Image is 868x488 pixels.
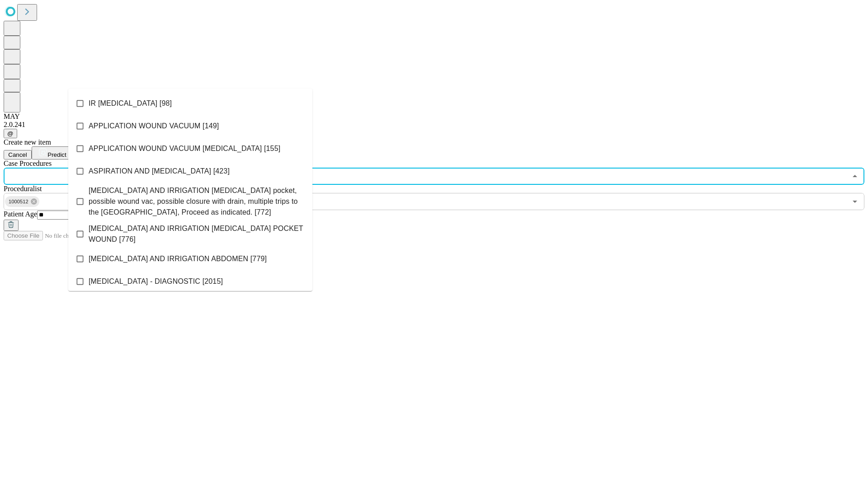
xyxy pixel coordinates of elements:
div: MAY [4,113,864,121]
span: Scheduled Procedure [4,160,52,167]
span: @ [7,130,14,137]
span: Patient Age [4,210,37,218]
span: [MEDICAL_DATA] AND IRRIGATION [MEDICAL_DATA] pocket, possible wound vac, possible closure with dr... [89,185,305,218]
button: Close [849,170,861,183]
span: 1000512 [5,197,32,207]
button: Cancel [4,150,32,160]
span: APPLICATION WOUND VACUUM [149] [89,121,219,131]
div: 2.0.241 [4,121,864,129]
span: APPLICATION WOUND VACUUM [MEDICAL_DATA] [155] [89,143,280,154]
span: ASPIRATION AND [MEDICAL_DATA] [423] [89,166,230,177]
button: @ [4,129,17,138]
span: Predict [47,151,66,158]
span: Cancel [8,151,27,158]
button: Open [849,195,861,208]
div: 1000512 [5,196,39,207]
span: [MEDICAL_DATA] - DIAGNOSTIC [2015] [89,276,223,287]
button: Predict [32,146,73,160]
span: Create new item [4,138,51,146]
span: [MEDICAL_DATA] AND IRRIGATION ABDOMEN [779] [89,253,267,264]
span: Proceduralist [4,185,42,192]
span: [MEDICAL_DATA] AND IRRIGATION [MEDICAL_DATA] POCKET WOUND [776] [89,223,305,245]
span: IR [MEDICAL_DATA] [98] [89,98,172,109]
